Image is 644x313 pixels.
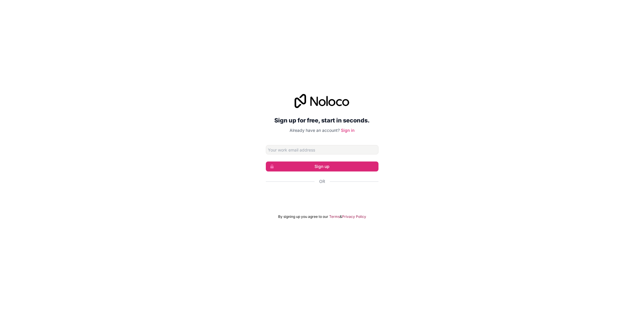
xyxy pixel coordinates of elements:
input: Email address [266,145,378,154]
span: By signing up you agree to our [278,214,328,219]
span: & [340,214,342,219]
h2: Sign up for free, start in seconds. [266,115,378,126]
a: Privacy Policy [342,214,366,219]
span: Or [319,179,325,184]
a: Terms [329,214,340,219]
a: Sign in [341,128,354,133]
span: Already have an account? [290,128,340,133]
button: Sign up [266,161,378,171]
